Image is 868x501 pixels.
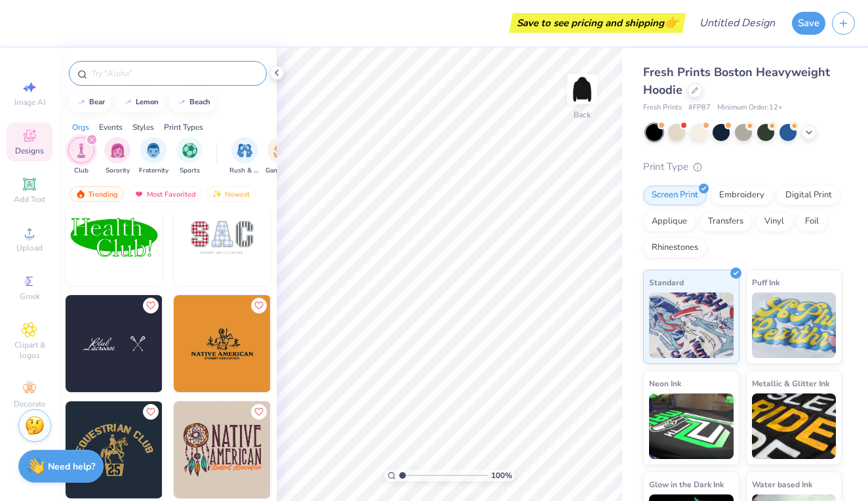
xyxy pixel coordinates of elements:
img: Back [569,76,595,102]
span: Club [74,166,89,176]
img: trend_line.gif [176,98,187,106]
span: Fraternity [139,166,168,176]
button: filter button [68,137,94,176]
img: Game Day Image [273,143,288,158]
img: eba1cdf5-7845-4d0a-a47b-4ed70e7e2cb7 [66,189,163,286]
img: Fraternity Image [146,143,161,158]
span: 100 % [491,470,512,481]
div: Trending [69,186,124,202]
button: filter button [229,137,260,176]
span: Image AI [14,97,45,108]
div: Print Type [643,159,842,174]
button: filter button [176,137,203,176]
strong: Need help? [48,460,95,473]
div: filter for Sorority [104,137,130,176]
span: Designs [15,146,44,156]
div: Vinyl [756,212,793,231]
button: filter button [139,137,168,176]
button: Like [143,298,159,313]
div: Digital Print [777,186,840,205]
button: filter button [266,137,296,176]
img: trend_line.gif [123,98,133,106]
img: 1e9e6b75-91a5-4ae9-b298-7f6f1c704287 [66,295,163,392]
img: Sports Image [182,143,197,158]
span: Puff Ink [752,275,779,289]
span: 👉 [664,14,679,30]
span: Water based Ink [752,477,812,491]
button: beach [169,92,216,112]
img: 7b121f80-8374-4351-afd8-5755a85060f3 [162,295,259,392]
div: Transfers [700,212,752,231]
div: Newest [206,186,256,202]
div: Screen Print [643,186,707,205]
div: Embroidery [711,186,773,205]
img: Standard [649,292,734,358]
div: Most Favorited [128,186,202,202]
div: Back [574,109,591,121]
div: Save to see pricing and shipping [513,13,682,33]
div: filter for Fraternity [139,137,168,176]
img: 8d23ae07-ac1e-4f54-a20e-90565ffcb79d [66,401,163,498]
button: Like [143,404,159,420]
button: Save [792,12,825,35]
div: Rhinestones [643,238,707,258]
img: a369359c-742c-43e3-8f40-8b7576b24155 [174,401,271,498]
span: Clipart & logos [7,340,52,361]
span: Fresh Prints [643,102,682,113]
img: Rush & Bid Image [237,143,252,158]
span: Glow in the Dark Ink [649,477,724,491]
img: Sorority Image [110,143,125,158]
span: Sorority [106,166,130,176]
span: Upload [16,243,43,253]
div: lemon [136,98,159,106]
img: most_fav.gif [134,190,144,199]
button: filter button [104,137,130,176]
span: Decorate [14,399,45,409]
div: Applique [643,212,696,231]
div: filter for Sports [176,137,203,176]
span: Metallic & Glitter Ink [752,376,829,390]
img: f9c60a97-0af1-4f1a-b0b5-fc63a8ea8f17 [270,295,367,392]
div: bear [89,98,105,106]
span: Add Text [14,194,45,205]
span: Rush & Bid [229,166,260,176]
div: filter for Game Day [266,137,296,176]
img: Metallic & Glitter Ink [752,393,837,459]
img: Puff Ink [752,292,837,358]
button: Like [251,298,267,313]
div: Foil [797,212,827,231]
span: Game Day [266,166,296,176]
div: Print Types [164,121,203,133]
span: Standard [649,275,684,289]
img: trending.gif [75,190,86,199]
img: Neon Ink [649,393,734,459]
img: 28e84d81-d4d5-4294-a132-20de202fb24f [162,401,259,498]
div: Events [99,121,123,133]
img: f5f4dbe5-eb30-48b4-b607-f0da8428eae5 [162,189,259,286]
button: lemon [115,92,165,112]
img: trend_line.gif [76,98,87,106]
span: # FP87 [688,102,711,113]
img: 4c3bc8a7-86ea-4e7a-a2ad-189bcdd243e1 [174,295,271,392]
div: filter for Rush & Bid [229,137,260,176]
img: be2954b9-fc87-44b1-a3f5-2bac6dc5484f [270,401,367,498]
img: Newest.gif [212,190,222,199]
input: Try "Alpha" [90,67,258,80]
button: Like [251,404,267,420]
span: Sports [180,166,200,176]
div: filter for Club [68,137,94,176]
img: 436c877f-569b-47a3-b0c3-6d9eb6de6573 [174,189,271,286]
div: Orgs [72,121,89,133]
div: beach [189,98,210,106]
span: Neon Ink [649,376,681,390]
input: Untitled Design [689,10,785,36]
span: Greek [20,291,40,302]
img: a0e331a5-288e-4a0f-a787-18372e132301 [270,189,367,286]
img: Club Image [74,143,89,158]
div: Styles [132,121,154,133]
button: bear [69,92,111,112]
span: Minimum Order: 12 + [717,102,783,113]
span: Fresh Prints Boston Heavyweight Hoodie [643,64,830,98]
